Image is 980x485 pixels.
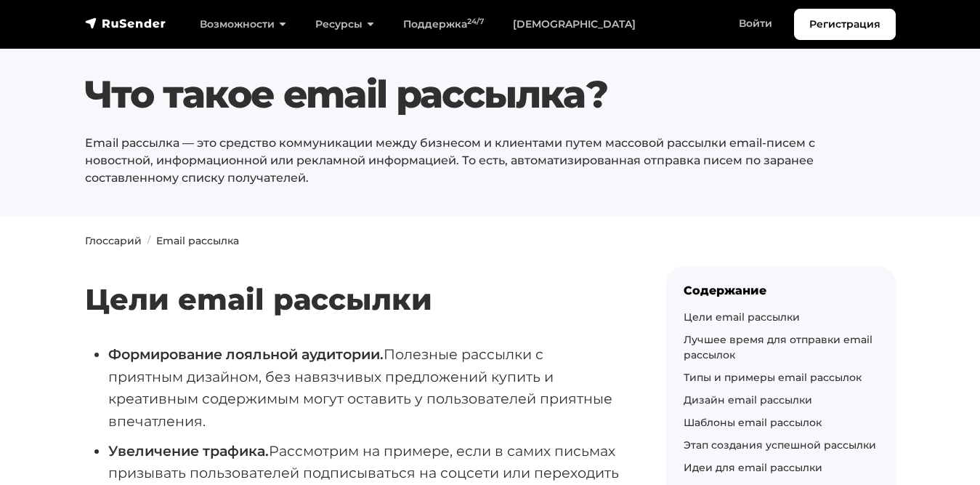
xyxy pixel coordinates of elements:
[724,9,787,39] a: Войти
[85,16,166,31] img: RuSender
[684,438,876,452] a: Этап создания успешной рассылки
[684,284,878,297] div: Содержание
[684,393,812,406] a: Дизайн email рассылки
[467,17,484,26] sup: 24/7
[142,233,239,249] li: Email рассылка
[389,9,498,39] a: Поддержка24/7
[684,333,872,361] a: Лучшее время для отправки email рассылок
[108,343,620,433] li: Полезные рассылки с приятным дизайном, без навязчивых предложений купить и креативным содержимым ...
[684,461,822,474] a: Идеи для email рассылки
[794,9,896,40] a: Регистрация
[108,442,269,460] strong: Увеличение трафика.
[85,234,142,247] a: Глоссарий
[301,9,389,39] a: Ресурсы
[85,72,827,117] h1: Что такое email рассылка?
[85,135,827,187] p: Email рассылка — это средство коммуникации между бизнесом и клиентами путем массовой рассылки ema...
[498,9,650,39] a: [DEMOGRAPHIC_DATA]
[108,345,384,363] strong: Формирование лояльной аудитории.
[76,233,904,249] nav: breadcrumb
[85,239,620,317] h2: Цели email рассылки
[185,9,301,39] a: Возможности
[684,416,822,429] a: Шаблоны email рассылок
[684,310,800,324] a: Цели email рассылки
[684,371,862,384] a: Типы и примеры email рассылок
